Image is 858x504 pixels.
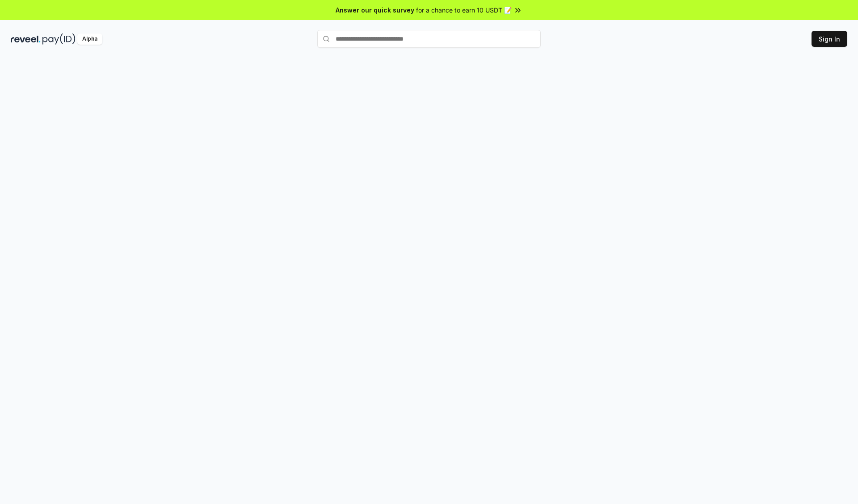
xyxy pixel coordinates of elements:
button: Sign In [812,31,847,47]
img: reveel_dark [11,33,41,45]
span: for a chance to earn 10 USDT 📝 [416,5,512,15]
img: pay_id [42,33,76,45]
span: Answer our quick survey [336,5,414,15]
div: Alpha [77,33,102,45]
